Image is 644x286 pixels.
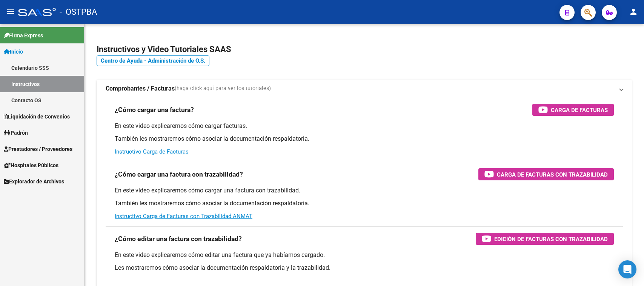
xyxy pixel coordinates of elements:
p: En este video explicaremos cómo cargar una factura con trazabilidad. [115,186,614,195]
span: Carga de Facturas [551,105,608,115]
h3: ¿Cómo editar una factura con trazabilidad? [115,234,242,244]
span: Firma Express [4,31,43,40]
h3: ¿Cómo cargar una factura? [115,105,194,115]
span: - OSTPBA [60,4,97,20]
span: (haga click aquí para ver los tutoriales) [175,85,271,93]
p: En este video explicaremos cómo editar una factura que ya habíamos cargado. [115,251,614,259]
span: Hospitales Públicos [4,161,58,169]
mat-expansion-panel-header: Comprobantes / Facturas(haga click aquí para ver los tutoriales) [97,80,632,98]
mat-icon: person [629,7,638,16]
a: Instructivo Carga de Facturas con Trazabilidad ANMAT [115,213,252,220]
span: Prestadores / Proveedores [4,145,72,153]
span: Carga de Facturas con Trazabilidad [497,170,608,179]
h3: ¿Cómo cargar una factura con trazabilidad? [115,169,243,180]
p: Les mostraremos cómo asociar la documentación respaldatoria y la trazabilidad. [115,264,614,272]
span: Inicio [4,48,23,56]
a: Centro de Ayuda - Administración de O.S. [97,55,209,66]
span: Edición de Facturas con Trazabilidad [494,234,608,244]
button: Carga de Facturas [532,104,614,116]
p: También les mostraremos cómo asociar la documentación respaldatoria. [115,135,614,143]
button: Edición de Facturas con Trazabilidad [476,233,614,245]
strong: Comprobantes / Facturas [106,85,175,93]
p: También les mostraremos cómo asociar la documentación respaldatoria. [115,199,614,208]
button: Carga de Facturas con Trazabilidad [478,168,614,180]
span: Explorador de Archivos [4,177,64,186]
span: Liquidación de Convenios [4,112,70,121]
div: Open Intercom Messenger [618,260,636,278]
a: Instructivo Carga de Facturas [115,148,189,155]
p: En este video explicaremos cómo cargar facturas. [115,122,614,130]
mat-icon: menu [6,7,15,16]
span: Padrón [4,129,28,137]
h2: Instructivos y Video Tutoriales SAAS [97,42,632,57]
